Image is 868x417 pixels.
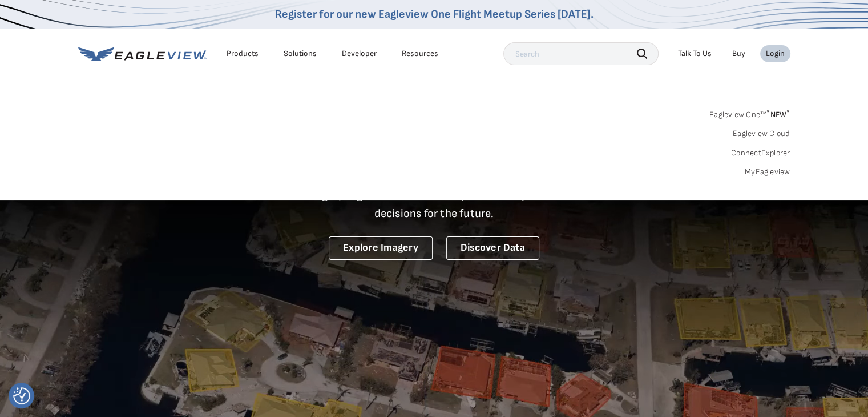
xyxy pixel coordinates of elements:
[402,49,438,59] div: Resources
[275,7,594,21] a: Register for our new Eagleview One Flight Meetup Series [DATE].
[503,42,659,65] input: Search
[745,167,790,177] a: MyEagleview
[731,148,790,158] a: ConnectExplorer
[342,49,377,59] a: Developer
[13,387,30,404] img: Revisit consent button
[227,49,259,59] div: Products
[733,129,790,139] a: Eagleview Cloud
[446,236,539,260] a: Discover Data
[732,49,745,59] a: Buy
[709,106,790,119] a: Eagleview One™*NEW*
[766,110,790,119] span: NEW
[766,49,785,59] div: Login
[13,387,30,404] button: Consent Preferences
[284,49,317,59] div: Solutions
[678,49,712,59] div: Talk To Us
[329,236,433,260] a: Explore Imagery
